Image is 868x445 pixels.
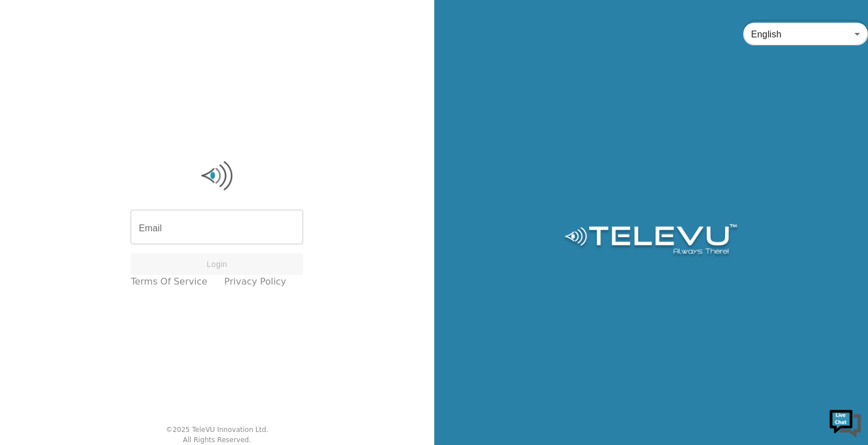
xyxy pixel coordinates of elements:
div: English [743,18,868,50]
img: Logo [563,224,739,258]
a: Terms of Service [131,275,207,289]
img: Logo [131,159,303,193]
img: Chat Widget [828,405,862,439]
div: © 2025 TeleVU Innovation Ltd. [166,425,269,435]
div: All Rights Reserved. [183,435,251,445]
a: Privacy Policy [224,275,286,289]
